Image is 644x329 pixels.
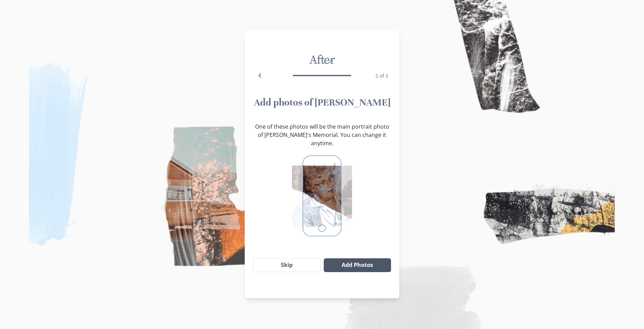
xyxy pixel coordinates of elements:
button: Add Photos [324,258,391,272]
h1: Add photos of [PERSON_NAME] [253,96,391,109]
img: Portrait photo preview [292,153,352,239]
span: 5 of 5 [375,72,388,79]
p: One of these photos will be the main portrait photo of [PERSON_NAME]'s Memorial. You can change i... [253,122,391,147]
button: Skip [253,258,321,272]
button: Back [253,69,267,82]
